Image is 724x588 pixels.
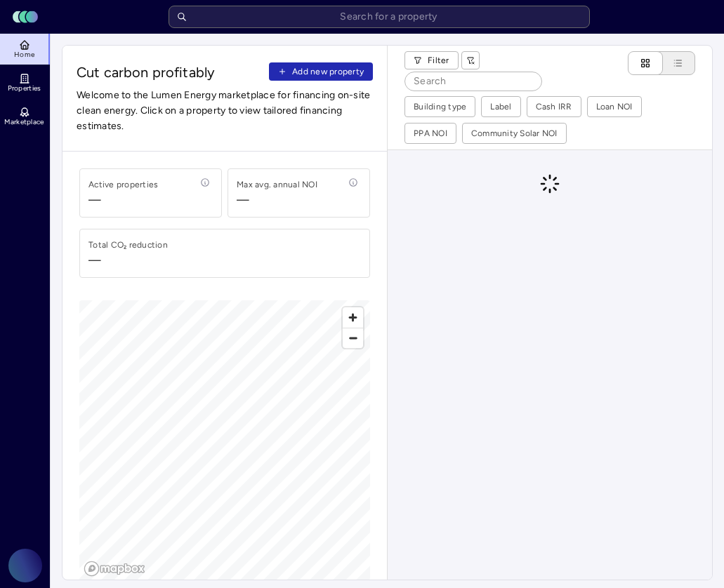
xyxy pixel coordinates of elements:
div: Cash IRR [536,100,572,114]
span: Welcome to the Lumen Energy marketplace for financing on-site clean energy. Click on a property t... [77,88,373,134]
span: Home [14,51,34,59]
canvas: Map [79,300,620,581]
div: — [88,252,101,269]
div: Loan NOI [596,100,633,114]
div: PPA NOI [414,126,447,140]
button: Cards view [628,51,663,75]
button: Add new property [269,62,373,81]
div: Building type [414,100,466,114]
input: Search [405,72,541,91]
button: Cash IRR [527,97,581,116]
button: Community Solar NOI [463,123,566,143]
span: Cut carbon profitably [77,62,263,82]
span: Add new property [292,65,364,79]
button: List view [649,51,695,75]
button: Filter [404,51,459,69]
input: Search for a property [169,6,590,28]
div: Total CO₂ reduction [88,238,168,252]
div: Label [490,100,511,114]
span: — [88,192,158,208]
button: PPA NOI [405,123,456,143]
span: Filter [428,53,449,67]
button: Zoom out [343,328,363,348]
div: Active properties [88,178,158,192]
button: Building type [405,97,475,116]
button: Label [482,97,520,116]
div: Community Solar NOI [471,126,558,140]
span: Properties [8,84,41,93]
div: Max avg. annual NOI [237,178,317,192]
span: Zoom out [343,328,363,348]
button: Loan NOI [588,97,641,116]
span: — [237,192,317,208]
a: Mapbox logo [84,561,145,577]
span: Marketplace [4,118,44,126]
button: Zoom in [343,307,363,328]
